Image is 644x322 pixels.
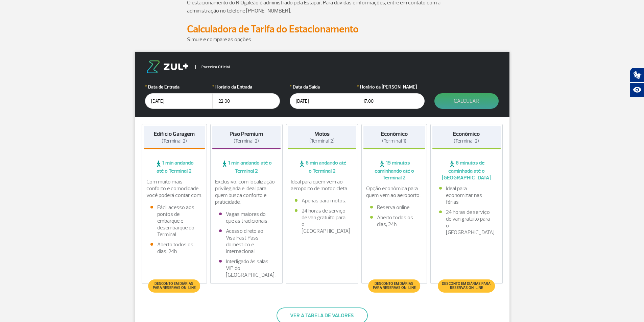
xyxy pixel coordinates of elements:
input: hh:mm [212,93,280,109]
input: dd/mm/aaaa [145,93,213,109]
img: logo-zul.png [145,60,190,73]
li: Reserva online [370,204,418,211]
li: Acesso direto ao Visa Fast Pass doméstico e internacional. [219,228,274,255]
li: Ideal para economizar nas férias [439,185,494,205]
li: Apenas para motos. [295,197,350,204]
span: 6 minutos de caminhada até o [GEOGRAPHIC_DATA] [432,159,501,181]
li: Aberto todos os dias, 24h [150,241,198,255]
span: 1 min andando até o Terminal 2 [144,159,205,174]
h2: Calculadora de Tarifa do Estacionamento [187,23,457,35]
span: 15 minutos caminhando até o Terminal 2 [363,159,425,181]
label: Data de Entrada [145,83,213,91]
div: Plugin de acessibilidade da Hand Talk. [630,68,644,97]
span: Desconto em diárias para reservas on-line [441,282,492,290]
label: Horário da Entrada [212,83,280,91]
p: Ideal para quem vem ao aeroporto de motocicleta. [291,178,354,192]
p: Exclusivo, com localização privilegiada e ideal para quem busca conforto e praticidade. [215,178,278,205]
li: Vagas maiores do que as tradicionais. [219,211,274,224]
span: Desconto em diárias para reservas on-line [372,282,416,290]
label: Horário da [PERSON_NAME] [357,83,425,91]
button: Abrir tradutor de língua de sinais. [630,68,644,82]
button: Abrir recursos assistivos. [630,82,644,97]
span: (Terminal 2) [162,138,187,144]
span: Desconto em diárias para reservas on-line [152,282,197,290]
li: 24 horas de serviço de van gratuito para o [GEOGRAPHIC_DATA] [295,207,350,234]
input: hh:mm [357,93,425,109]
li: Interligado às salas VIP do [GEOGRAPHIC_DATA]. [219,258,274,278]
span: Parceiro Oficial [195,65,230,69]
span: (Terminal 2) [234,138,259,144]
span: 1 min andando até o Terminal 2 [212,159,281,174]
li: 24 horas de serviço de van gratuito para o [GEOGRAPHIC_DATA] [439,209,494,236]
button: Calcular [434,93,499,109]
span: (Terminal 2) [454,138,479,144]
strong: Piso Premium [230,130,263,138]
strong: Motos [314,130,330,138]
span: 6 min andando até o Terminal 2 [288,159,356,174]
label: Data da Saída [290,83,357,91]
p: Opção econômica para quem vem ao aeroporto. [366,185,422,199]
p: Simule e compare as opções. [187,35,457,44]
strong: Econômico [453,130,480,138]
span: (Terminal 1) [382,138,406,144]
strong: Edifício Garagem [154,130,195,138]
p: Com muito mais conforto e comodidade, você poderá contar com: [146,178,202,199]
li: Aberto todos os dias, 24h. [370,214,418,228]
strong: Econômico [381,130,408,138]
span: (Terminal 2) [309,138,335,144]
input: dd/mm/aaaa [290,93,357,109]
li: Fácil acesso aos pontos de embarque e desembarque do Terminal [150,204,198,238]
